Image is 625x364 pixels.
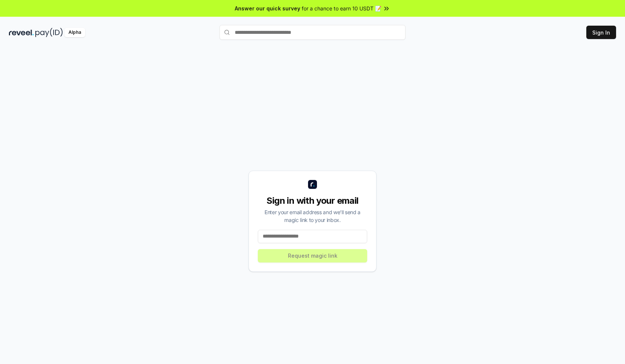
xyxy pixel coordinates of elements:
[308,180,317,189] img: logo_small
[9,28,34,37] img: reveel_dark
[586,26,616,39] button: Sign In
[35,28,63,37] img: pay_id
[64,28,85,37] div: Alpha
[258,208,367,224] div: Enter your email address and we’ll send a magic link to your inbox.
[258,195,367,207] div: Sign in with your email
[302,4,381,12] span: for a chance to earn 10 USDT 📝
[235,4,300,12] span: Answer our quick survey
